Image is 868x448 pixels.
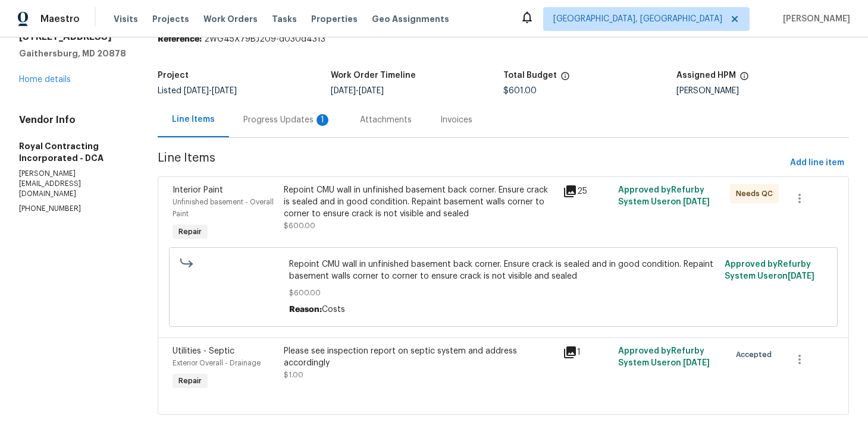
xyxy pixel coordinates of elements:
span: Work Orders [203,13,258,25]
h5: Project [158,71,189,80]
div: Line Items [172,113,215,125]
b: Reference: [158,35,202,43]
span: Reason: [289,305,322,314]
div: Please see inspection report on septic system and address accordingly [284,345,555,369]
div: Attachments [360,114,412,126]
p: [PERSON_NAME][EMAIL_ADDRESS][DOMAIN_NAME] [19,169,129,199]
div: 1 [563,345,612,359]
span: Costs [322,305,345,314]
span: $601.00 [503,87,537,95]
span: - [184,87,237,95]
div: [PERSON_NAME] [676,87,849,95]
span: Add line item [790,156,844,171]
span: [DATE] [788,272,814,280]
span: [DATE] [331,87,356,95]
span: $600.00 [284,222,315,229]
span: Approved by Refurby System User on [618,347,710,367]
span: Properties [311,13,358,25]
span: - [331,87,384,95]
span: Visits [114,13,138,25]
span: [DATE] [212,87,237,95]
div: 25 [563,184,612,198]
span: [PERSON_NAME] [778,13,850,25]
span: [DATE] [683,198,710,206]
span: $1.00 [284,371,303,378]
div: Progress Updates [243,114,331,126]
span: $600.00 [289,287,717,299]
h5: Total Budget [503,71,557,80]
span: [DATE] [359,87,384,95]
span: Listed [158,87,237,95]
div: Repoint CMU wall in unfinished basement back corner. Ensure crack is sealed and in good condition... [284,184,555,220]
span: The hpm assigned to this work order. [739,71,749,87]
span: Tasks [272,15,297,23]
span: Exterior Overall - Drainage [173,359,261,367]
span: Repoint CMU wall in unfinished basement back corner. Ensure crack is sealed and in good condition... [289,258,717,282]
div: 1 [317,114,328,126]
div: Invoices [440,114,472,126]
span: [DATE] [184,87,209,95]
span: Approved by Refurby System User on [618,186,710,206]
span: Repair [174,375,206,387]
p: [PHONE_NUMBER] [19,204,129,214]
span: Projects [152,13,189,25]
h4: Vendor Info [19,114,129,126]
span: Needs QC [736,188,778,200]
span: [DATE] [683,359,710,367]
h5: Royal Contracting Incorporated - DCA [19,140,129,164]
span: Repair [174,226,206,238]
span: Interior Paint [173,186,223,194]
span: [GEOGRAPHIC_DATA], [GEOGRAPHIC_DATA] [553,13,722,25]
span: Utilities - Septic [173,347,234,355]
h5: Gaithersburg, MD 20878 [19,48,129,59]
h5: Assigned HPM [676,71,736,80]
button: Add line item [785,152,849,174]
span: Accepted [736,349,776,361]
span: The total cost of line items that have been proposed by Opendoor. This sum includes line items th... [560,71,570,87]
a: Home details [19,75,71,84]
div: 2WG45X79BJ209-d030d4313 [158,33,849,45]
span: Unfinished basement - Overall Paint [173,198,274,217]
span: Line Items [158,152,785,174]
span: Maestro [40,13,80,25]
h5: Work Order Timeline [331,71,416,80]
span: Approved by Refurby System User on [725,260,814,280]
span: Geo Assignments [372,13,449,25]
